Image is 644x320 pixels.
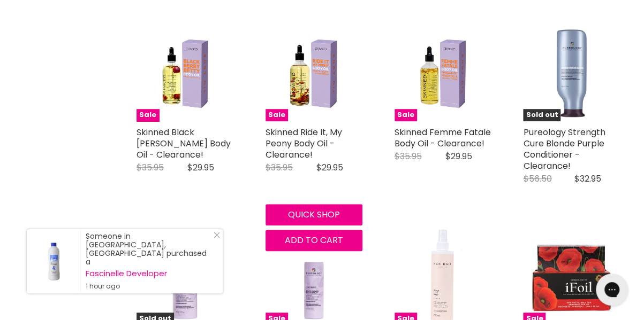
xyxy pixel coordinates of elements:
[266,161,293,174] span: $35.95
[149,25,221,122] img: Skinned Black Berry Betty Body Oil - Clearance!
[187,161,214,174] span: $29.95
[395,109,417,121] span: Sale
[137,109,159,121] span: Sale
[523,25,620,122] img: Pureology Strength Cure Blonde Purple Conditioner - Clearance!
[316,161,343,174] span: $29.95
[266,204,362,225] button: Quick shop
[86,282,212,291] small: 1 hour ago
[266,126,342,161] a: Skinned Ride It, My Peony Body Oil - Clearance!
[523,126,605,172] a: Pureology Strength Cure Blonde Purple Conditioner - Clearance!
[86,232,212,291] div: Someone in [GEOGRAPHIC_DATA], [GEOGRAPHIC_DATA] purchased a
[27,229,80,293] a: Visit product page
[590,270,633,309] iframe: Gorgias live chat messenger
[214,232,220,238] svg: Close Icon
[209,232,220,243] a: Close Notification
[266,109,288,121] span: Sale
[266,25,362,122] a: Skinned Ride It, My Peony Body Oil - Clearance! Sale
[395,25,491,122] a: Skinned Femme Fatale Body Oil - Clearance! Sale
[277,25,350,122] img: Skinned Ride It, My Peony Body Oil - Clearance!
[523,173,551,185] span: $56.50
[406,25,479,122] img: Skinned Femme Fatale Body Oil - Clearance!
[445,150,472,162] span: $29.95
[266,230,362,251] button: Add to cart
[395,150,422,162] span: $35.95
[523,109,560,121] span: Sold out
[523,25,620,122] a: Pureology Strength Cure Blonde Purple Conditioner - Clearance! Sold out
[574,173,601,185] span: $32.95
[395,126,491,150] a: Skinned Femme Fatale Body Oil - Clearance!
[285,234,343,246] span: Add to cart
[137,161,164,174] span: $35.95
[137,126,231,161] a: Skinned Black [PERSON_NAME] Body Oil - Clearance!
[86,269,212,278] a: Fascinelle Developer
[137,25,233,122] a: Skinned Black Berry Betty Body Oil - Clearance! Sale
